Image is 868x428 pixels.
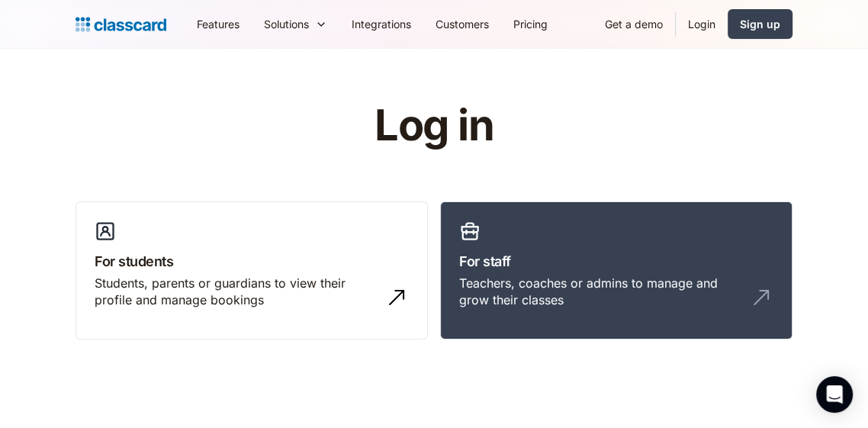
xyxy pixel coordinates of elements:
div: Sign up [740,16,780,32]
div: Teachers, coaches or admins to manage and grow their classes [459,275,743,309]
a: For staffTeachers, coaches or admins to manage and grow their classes [440,201,792,340]
a: Pricing [501,7,560,41]
a: Login [676,7,728,41]
a: Sign up [728,9,792,39]
a: Get a demo [593,7,675,41]
a: For studentsStudents, parents or guardians to view their profile and manage bookings [76,201,428,340]
a: Logo [76,14,166,35]
h1: Log in [192,102,677,150]
a: Integrations [339,7,423,41]
div: Open Intercom Messenger [816,376,853,413]
h3: For students [95,251,409,272]
a: Customers [423,7,501,41]
div: Students, parents or guardians to view their profile and manage bookings [95,275,378,309]
h3: For staff [459,251,773,272]
div: Solutions [264,16,309,32]
div: Solutions [252,7,339,41]
a: Features [185,7,252,41]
